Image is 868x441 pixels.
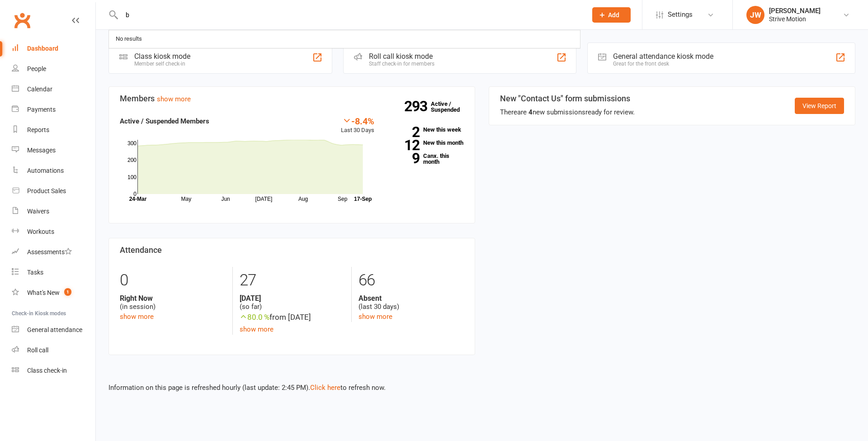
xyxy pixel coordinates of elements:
strong: 4 [528,108,533,116]
a: show more [359,313,392,321]
div: (so far) [240,294,345,311]
div: (in session) [120,294,226,311]
a: 293Active / Suspended [431,94,471,119]
a: show more [240,325,274,333]
span: Add [608,11,619,19]
input: Search... [119,9,580,21]
div: People [27,65,46,72]
div: 66 [359,267,464,294]
strong: 2 [388,125,420,139]
a: 2New this week [388,127,464,133]
a: Dashboard [12,38,95,59]
a: Clubworx [11,9,33,32]
strong: 293 [404,100,431,113]
div: Payments [27,106,56,113]
a: Tasks [12,262,95,283]
span: 80.0 % [240,313,269,322]
strong: 12 [388,138,420,152]
div: Member self check-in [134,61,190,67]
span: 1 [64,288,71,296]
div: No results [113,33,145,46]
a: Messages [12,140,95,161]
div: Last 30 Days [341,116,374,135]
div: [PERSON_NAME] [769,7,821,15]
a: General attendance kiosk mode [12,320,95,340]
a: Payments [12,100,95,120]
a: Assessments [12,242,95,262]
div: There are new submissions ready for review. [500,107,635,118]
div: Dashboard [27,45,58,52]
a: Click here [310,384,340,392]
a: Class kiosk mode [12,360,95,381]
a: Reports [12,120,95,140]
div: (last 30 days) [359,294,464,311]
a: show more [120,313,154,321]
button: Add [592,7,631,23]
div: 27 [240,267,345,294]
strong: 9 [388,152,420,165]
strong: [DATE] [240,294,345,303]
div: Strive Motion [769,15,821,23]
div: from [DATE] [240,311,345,323]
strong: Right Now [120,294,226,303]
a: Waivers [12,201,95,222]
div: Waivers [27,208,49,215]
div: 0 [120,267,226,294]
a: What's New1 [12,283,95,303]
div: Reports [27,126,49,133]
div: General attendance [27,326,82,333]
a: Automations [12,161,95,181]
div: Messages [27,147,56,154]
div: Assessments [27,248,72,256]
div: Staff check-in for members [369,61,434,67]
a: Roll call [12,340,95,360]
div: Class check-in [27,367,67,374]
div: Information on this page is refreshed hourly (last update: 2:45 PM). to refresh now. [96,370,868,393]
strong: Active / Suspended Members [120,117,209,125]
div: Automations [27,167,64,174]
h3: New "Contact Us" form submissions [500,94,635,103]
a: show more [157,95,191,103]
div: Roll call kiosk mode [369,52,434,61]
div: Product Sales [27,187,66,194]
a: 9Canx. this month [388,153,464,165]
div: Class kiosk mode [134,52,190,61]
div: What's New [27,289,60,296]
div: General attendance kiosk mode [613,52,713,61]
div: -8.4% [341,116,374,126]
a: View Report [795,98,844,114]
a: Product Sales [12,181,95,201]
div: Great for the front desk [613,61,713,67]
strong: Absent [359,294,464,303]
a: People [12,59,95,79]
div: Tasks [27,269,43,276]
span: Settings [668,5,693,25]
h3: Attendance [120,246,464,255]
div: Workouts [27,228,54,235]
div: Roll call [27,346,48,354]
div: Calendar [27,85,52,93]
div: JW [746,6,764,24]
a: Calendar [12,79,95,100]
a: Workouts [12,222,95,242]
a: 12New this month [388,140,464,146]
h3: Members [120,94,464,103]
